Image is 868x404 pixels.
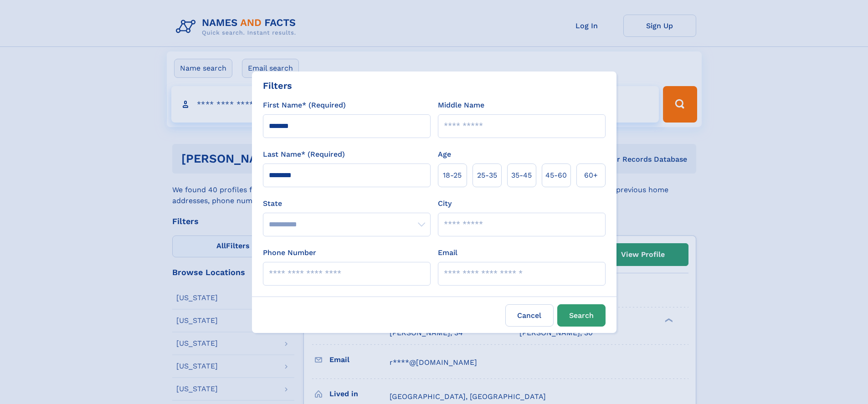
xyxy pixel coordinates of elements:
label: First Name* (Required) [263,100,346,111]
label: Last Name* (Required) [263,149,345,160]
label: Middle Name [438,100,484,111]
div: Filters [263,79,292,92]
button: Search [557,304,606,327]
label: State [263,198,431,209]
span: 25‑35 [477,170,497,181]
span: 35‑45 [511,170,532,181]
label: Age [438,149,451,160]
label: Phone Number [263,247,316,258]
span: 18‑25 [443,170,462,181]
label: City [438,198,452,209]
label: Cancel [505,304,554,327]
span: 45‑60 [545,170,567,181]
span: 60+ [584,170,598,181]
label: Email [438,247,457,258]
